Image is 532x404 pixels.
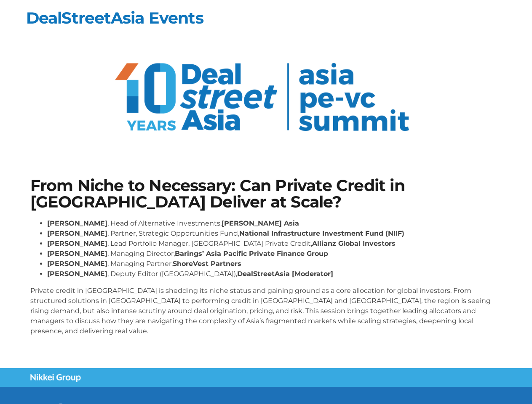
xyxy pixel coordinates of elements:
[47,260,107,268] strong: [PERSON_NAME]
[47,239,502,249] li: , Lead Portfolio Manager, [GEOGRAPHIC_DATA] Private Credit,
[30,374,81,382] img: Nikkei Group
[47,250,107,258] strong: [PERSON_NAME]
[175,250,328,258] strong: Barings’ Asia Pacific Private Finance Group
[47,229,502,239] li: , Partner, Strategic Opportunities Fund,
[47,239,107,247] strong: [PERSON_NAME]
[47,249,502,259] li: , Managing Director,
[173,260,241,268] strong: ShoreVest Partners
[47,259,502,269] li: , Managing Partner,
[47,218,502,229] li: , Head of Alternative Investments,
[26,8,203,28] a: DealStreetAsia Events
[47,270,107,278] strong: [PERSON_NAME]
[222,219,299,227] strong: [PERSON_NAME] Asia
[312,239,396,247] strong: Allianz Global Investors
[47,219,107,227] strong: [PERSON_NAME]
[237,270,333,278] strong: DealStreetAsia [Moderator]
[239,229,404,237] strong: National Infrastructure Investment Fund (NIIF)
[30,178,502,210] h1: From Niche to Necessary: Can Private Credit in [GEOGRAPHIC_DATA] Deliver at Scale?
[30,286,502,336] p: Private credit in [GEOGRAPHIC_DATA] is shedding its niche status and gaining ground as a core all...
[47,229,107,237] strong: [PERSON_NAME]
[47,269,502,279] li: , Deputy Editor ([GEOGRAPHIC_DATA]),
